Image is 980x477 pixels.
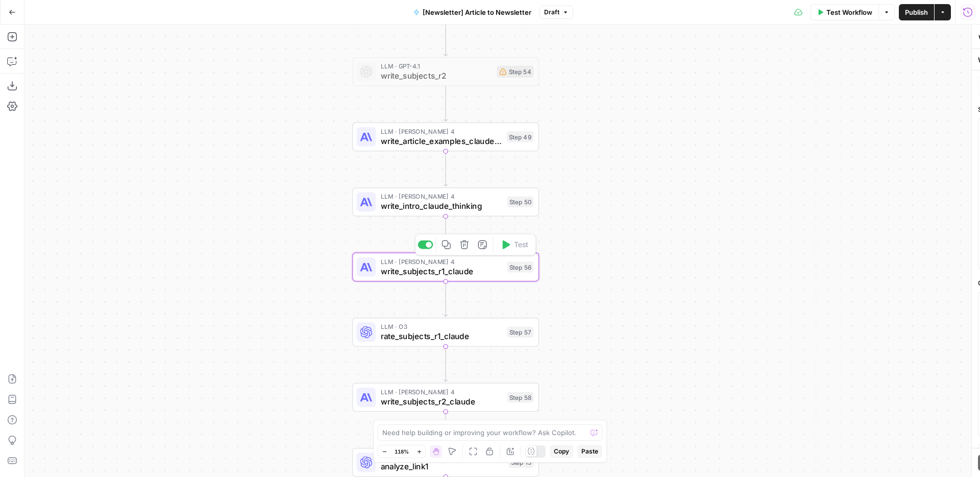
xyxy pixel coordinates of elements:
[550,445,573,458] button: Copy
[381,265,502,277] span: write_subjects_r1_claude
[899,4,934,20] button: Publish
[423,7,531,17] span: [Newsletter] Article to Newsletter
[352,383,539,412] div: LLM · [PERSON_NAME] 4write_subjects_r2_claudeStep 58
[381,70,492,82] span: write_subjects_r2
[554,447,569,456] span: Copy
[508,457,534,468] div: Step 15
[905,7,928,17] span: Publish
[352,448,539,477] div: LLM · O3analyze_link1Step 15
[506,131,533,142] div: Step 49
[507,197,534,207] div: Step 50
[381,61,492,71] span: LLM · GPT-4.1
[381,322,502,331] span: LLM · O3
[381,200,502,212] span: write_intro_claude_thinking
[496,237,533,253] button: Test
[540,6,573,19] button: Draft
[381,192,502,201] span: LLM · [PERSON_NAME] 4
[544,8,559,17] span: Draft
[381,135,502,147] span: write_article_examples_claude_thinking
[352,122,539,151] div: LLM · [PERSON_NAME] 4write_article_examples_claude_thinkingStep 49
[507,392,534,402] div: Step 58
[381,387,502,397] span: LLM · [PERSON_NAME] 4
[507,327,534,338] div: Step 57
[444,151,448,186] g: Edge from step_49 to step_50
[381,127,502,136] span: LLM · [PERSON_NAME] 4
[577,445,602,458] button: Paste
[507,261,534,272] div: Step 56
[352,57,539,86] div: LLM · GPT-4.1write_subjects_r2Step 54
[381,330,502,343] span: rate_subjects_r1_claude
[514,239,528,250] span: Test
[352,252,539,281] div: LLM · [PERSON_NAME] 4write_subjects_r1_claudeStep 56Test
[444,281,448,316] g: Edge from step_56 to step_57
[352,187,539,217] div: LLM · [PERSON_NAME] 4write_intro_claude_thinkingStep 50
[497,66,533,78] div: Step 54
[444,347,448,381] g: Edge from step_57 to step_58
[352,318,539,347] div: LLM · O3rate_subjects_r1_claudeStep 57
[444,86,448,121] g: Edge from step_54 to step_49
[811,4,878,20] button: Test Workflow
[395,447,409,456] span: 118%
[381,461,504,473] span: analyze_link1
[581,447,598,456] span: Paste
[826,7,872,17] span: Test Workflow
[381,395,502,408] span: write_subjects_r2_claude
[407,4,537,20] button: [Newsletter] Article to Newsletter
[444,21,448,56] g: Edge from step_53 to step_54
[381,257,502,267] span: LLM · [PERSON_NAME] 4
